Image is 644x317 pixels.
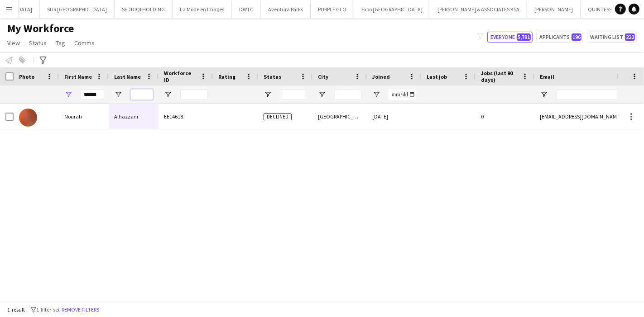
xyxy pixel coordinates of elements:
span: Declined [264,114,292,120]
img: Nourah Alhazzani [19,109,37,127]
div: Alhazzani [109,104,159,129]
div: 0 [476,104,534,129]
button: Open Filter Menu [318,90,326,99]
input: First Name Filter Input [81,89,103,100]
span: Last job [427,73,447,80]
a: Tag [52,37,69,49]
div: Nourah [59,104,109,129]
button: Expo [GEOGRAPHIC_DATA] [354,0,430,18]
button: Open Filter Menu [64,90,72,99]
span: 1 filter set [36,306,60,313]
button: SEDDIQI HOLDING [115,0,173,18]
input: Workforce ID Filter Input [180,89,207,100]
span: Rating [218,73,235,80]
div: EE14618 [159,104,213,129]
button: Open Filter Menu [540,90,548,99]
span: Comms [74,39,95,47]
input: Status Filter Input [280,89,307,100]
span: My Workforce [7,22,74,35]
input: Joined Filter Input [389,89,416,100]
span: Status [264,73,281,80]
button: Everyone5,791 [487,32,533,43]
button: Open Filter Menu [114,90,122,99]
button: Open Filter Menu [372,90,380,99]
span: 222 [625,33,635,41]
button: Remove filters [60,305,101,315]
span: Photo [19,73,34,80]
button: Waiting list222 [587,32,637,43]
button: DWTC [232,0,261,18]
input: City Filter Input [334,89,361,100]
span: Email [540,73,554,80]
span: Joined [372,73,390,80]
span: 196 [572,33,582,41]
app-action-btn: Advanced filters [38,55,48,66]
span: 5,791 [517,33,531,41]
button: [PERSON_NAME] [527,0,581,18]
div: [DATE] [367,104,421,129]
button: Applicants196 [536,32,583,43]
span: View [7,39,20,47]
button: La Mode en Images [173,0,232,18]
span: City [318,73,328,80]
span: First Name [64,73,92,80]
button: PURPLE GLO [311,0,354,18]
a: Status [25,37,50,49]
span: Status [29,39,47,47]
button: [PERSON_NAME] & ASSOCIATES KSA [430,0,527,18]
button: Open Filter Menu [264,90,272,99]
a: Comms [71,37,98,49]
button: Aventura Parks [261,0,311,18]
span: Last Name [114,73,141,80]
a: View [4,37,24,49]
button: SUR [GEOGRAPHIC_DATA] [40,0,115,18]
div: [GEOGRAPHIC_DATA] [312,104,367,129]
button: Open Filter Menu [164,90,172,99]
input: Last Name Filter Input [130,89,153,100]
span: Tag [56,39,65,47]
span: Workforce ID [164,70,197,83]
span: Jobs (last 90 days) [481,70,518,83]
